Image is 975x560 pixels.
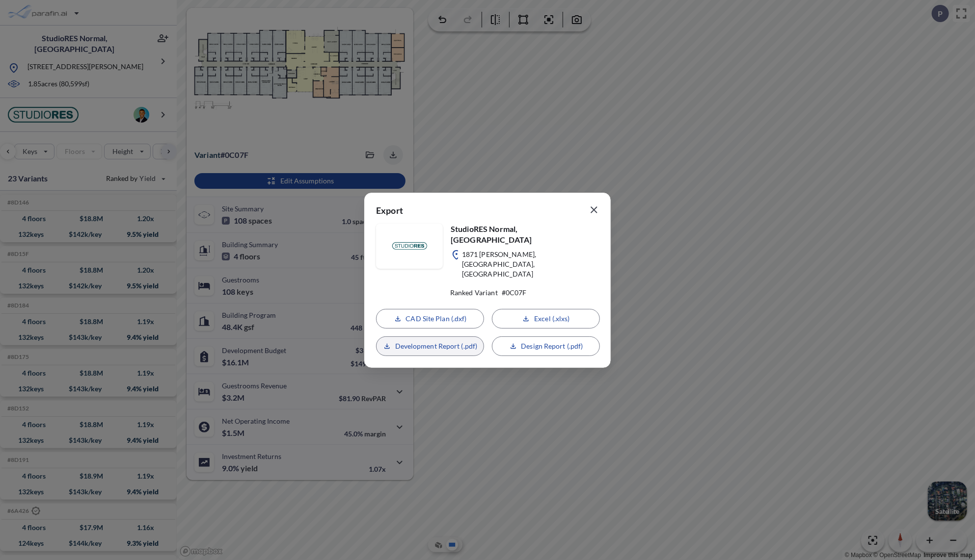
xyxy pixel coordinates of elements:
[376,204,403,220] p: Export
[376,309,484,329] button: CAD Site Plan (.dxf)
[492,336,600,356] button: Design Report (.pdf)
[450,288,498,297] p: Ranked Variant
[502,288,527,297] p: # 0C07F
[534,314,569,324] p: Excel (.xlxs)
[451,224,599,245] p: StudioRES Normal, [GEOGRAPHIC_DATA]
[492,309,600,329] button: Excel (.xlxs)
[521,341,583,351] p: Design Report (.pdf)
[462,250,599,279] p: 1871 [PERSON_NAME], [GEOGRAPHIC_DATA], [GEOGRAPHIC_DATA]
[392,242,427,250] img: floorplanBranLogoPlug
[406,314,467,324] p: CAD Site Plan (.dxf)
[376,336,484,356] button: Development Report (.pdf)
[395,341,478,351] p: Development Report (.pdf)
